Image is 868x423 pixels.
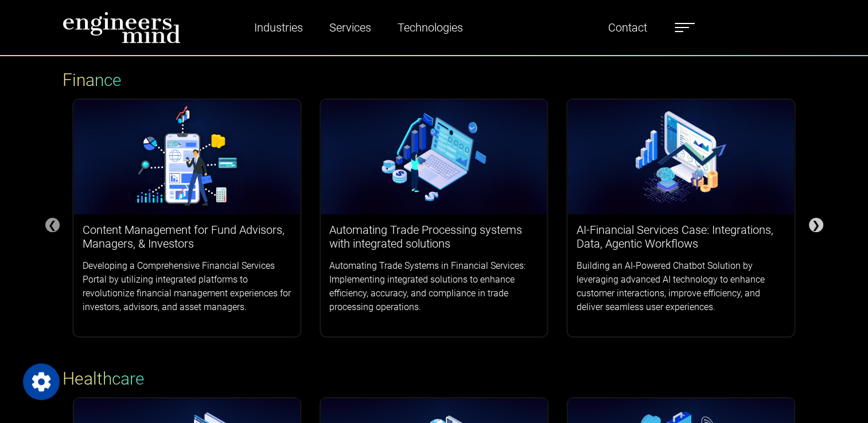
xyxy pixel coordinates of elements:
[82,259,291,314] p: Developing a Comprehensive Financial Services Portal by utilizing integrated platforms to revolut...
[250,14,308,41] a: Industries
[577,223,786,250] h3: AI-Financial Services Case: Integrations, Data, Agentic Workflows
[45,218,60,232] div: ❮
[321,100,547,323] a: Automating Trade Processing systems with integrated solutionsAutomating Trade Systems in Financia...
[63,369,145,389] span: Healthcare
[82,223,291,250] h3: Content Management for Fund Advisors, Managers, & Investors
[604,14,652,41] a: Contact
[568,100,795,214] img: logos
[329,259,539,314] p: Automating Trade Systems in Financial Services: Implementing integrated solutions to enhance effi...
[809,218,823,232] div: ❯
[73,100,300,323] a: Content Management for Fund Advisors, Managers, & InvestorsDeveloping a Comprehensive Financial S...
[568,100,795,323] a: AI-Financial Services Case: Integrations, Data, Agentic WorkflowsBuilding an AI-Powered Chatbot S...
[63,70,122,90] span: Finance
[321,100,547,214] img: logos
[63,11,181,44] img: logo
[577,259,786,314] p: Building an AI-Powered Chatbot Solution by leveraging advanced AI technology to enhance customer ...
[73,100,300,214] img: logos
[393,14,468,41] a: Technologies
[329,223,539,250] h3: Automating Trade Processing systems with integrated solutions
[325,14,376,41] a: Services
